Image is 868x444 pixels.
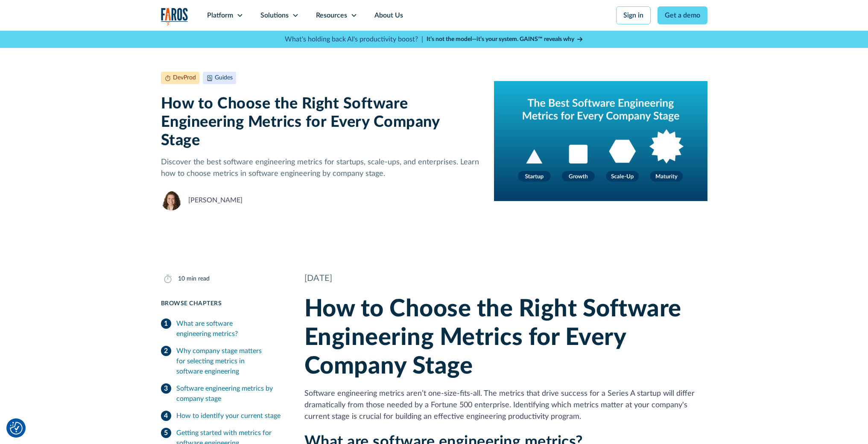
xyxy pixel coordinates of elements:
[215,73,233,82] div: Guides
[161,299,284,308] div: Browse Chapters
[161,315,284,342] a: What are software engineering metrics?
[176,411,281,421] div: How to identify your current stage
[161,380,284,407] a: Software engineering metrics by company stage
[161,8,188,25] a: home
[161,8,188,25] img: Logo of the analytics and reporting company Faros.
[161,407,284,424] a: How to identify your current stage
[161,190,181,210] img: Neely Dunlap
[304,388,707,423] p: Software engineering metrics aren’t one-size-fits-all. The metrics that drive success for a Serie...
[616,6,651,24] a: Sign in
[304,272,707,285] div: [DATE]
[427,35,584,44] a: It’s not the model—it’s your system. GAINS™ reveals why
[427,36,574,42] strong: It’s not the model—it’s your system. GAINS™ reveals why
[285,34,423,44] p: What's holding back AI's productivity boost? |
[187,275,210,283] div: min read
[161,342,284,380] a: Why company stage matters for selecting metrics in software engineering
[176,346,284,377] div: Why company stage matters for selecting metrics in software engineering
[658,6,707,24] a: Get a demo
[304,295,707,381] h1: How to Choose the Right Software Engineering Metrics for Every Company Stage
[188,195,243,205] div: [PERSON_NAME]
[173,73,196,82] div: DevProd
[178,275,185,283] div: 10
[161,95,481,150] h1: How to Choose the Right Software Engineering Metrics for Every Company Stage
[494,72,707,210] img: On blue gradient, graphic titled 'The Best Software Engineering Metrics for Every Company Stage' ...
[207,10,233,20] div: Platform
[316,10,347,20] div: Resources
[161,157,481,180] p: Discover the best software engineering metrics for startups, scale-ups, and enterprises. Learn ho...
[260,10,289,20] div: Solutions
[176,318,284,339] div: What are software engineering metrics?
[176,383,284,404] div: Software engineering metrics by company stage
[10,422,23,435] img: Revisit consent button
[10,422,23,435] button: Cookie Settings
